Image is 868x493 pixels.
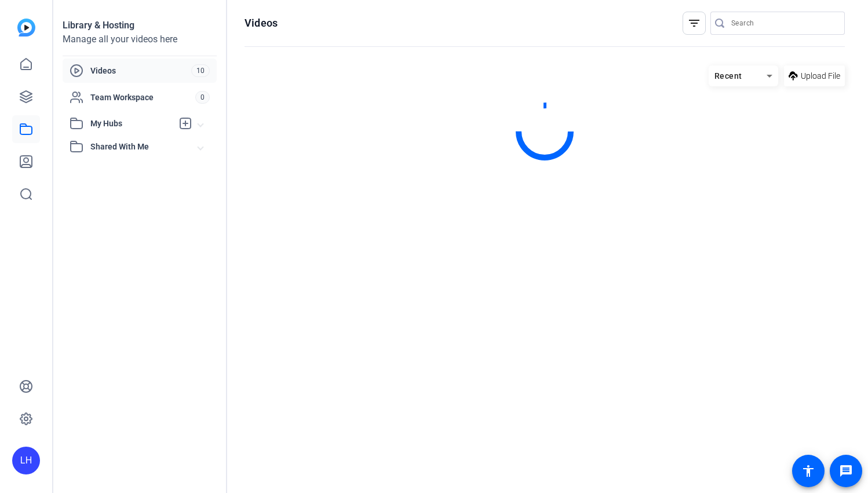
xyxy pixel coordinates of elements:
span: 10 [191,64,210,77]
mat-icon: accessibility [801,464,815,478]
span: Upload File [801,70,840,82]
span: Videos [90,65,191,76]
button: Upload File [784,65,845,86]
span: 0 [195,91,210,104]
mat-icon: message [839,464,853,478]
mat-expansion-panel-header: Shared With Me [63,135,217,158]
span: Shared With Me [90,141,198,153]
span: My Hubs [90,118,173,130]
img: blue-gradient.svg [17,19,35,36]
span: Recent [714,71,742,81]
input: Search [731,16,836,30]
mat-icon: filter_list [687,16,701,30]
div: Library & Hosting [63,19,217,32]
div: LH [12,447,40,474]
mat-expansion-panel-header: My Hubs [63,112,217,135]
span: Team Workspace [90,92,195,103]
div: Manage all your videos here [63,32,217,46]
h1: Videos [245,16,278,30]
